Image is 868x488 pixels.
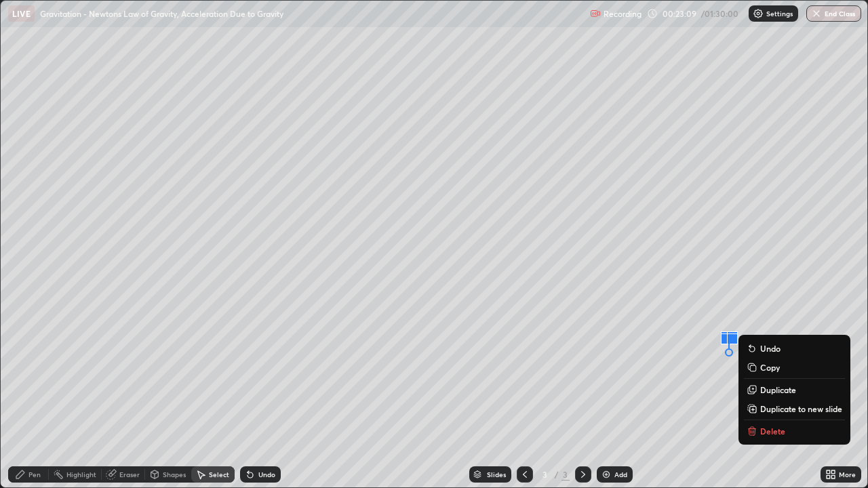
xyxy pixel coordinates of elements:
p: Duplicate [760,384,796,395]
div: Undo [258,471,275,478]
button: End Class [806,5,861,22]
img: recording.375f2c34.svg [590,8,601,19]
img: end-class-cross [811,8,822,19]
button: Copy [744,359,845,375]
p: Duplicate to new slide [760,403,842,414]
div: More [839,471,856,478]
div: / [555,470,559,479]
div: 3 [561,468,570,481]
p: Delete [760,426,785,436]
div: Highlight [66,471,96,478]
div: Add [614,471,627,478]
div: Pen [28,471,41,478]
div: Select [209,471,229,478]
p: Settings [766,10,793,17]
p: Undo [760,343,781,354]
button: Undo [744,340,845,357]
div: Eraser [119,471,140,478]
button: Delete [744,423,845,439]
p: Copy [760,362,780,373]
p: LIVE [12,8,31,19]
div: Shapes [163,471,186,478]
button: Duplicate [744,382,845,398]
img: add-slide-button [601,469,612,480]
div: Slides [487,471,506,478]
img: class-settings-icons [753,8,764,19]
p: Recording [604,9,642,19]
p: Gravitation - Newtons Law of Gravity, Acceleration Due to Gravity [40,8,283,19]
button: Duplicate to new slide [744,401,845,417]
div: 3 [538,470,552,479]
